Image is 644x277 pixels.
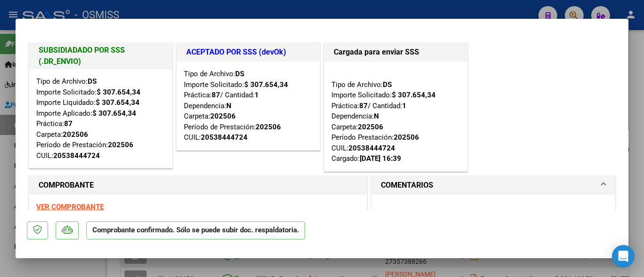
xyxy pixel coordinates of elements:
strong: DS [88,77,97,86]
strong: 202506 [358,123,383,131]
div: 20538444724 [201,132,248,143]
strong: DS [383,80,392,89]
div: Tipo de Archivo: Importe Solicitado: Práctica: / Cantidad: Dependencia: Carpeta: Período de Prest... [184,69,313,143]
h1: SUBSIDIADADO POR SSS (.DR_ENVIO) [39,45,163,67]
div: 20538444724 [53,150,100,161]
h1: ACEPTADO POR SSS (devOk) [186,47,310,58]
strong: 87 [64,119,73,128]
p: Comprobante confirmado. Sólo se puede subir doc. respaldatoria. [86,222,305,240]
strong: 1 [255,91,259,99]
strong: 202506 [63,130,88,139]
strong: 202506 [108,141,133,149]
strong: COMPROBANTE [39,181,94,190]
strong: [DATE] 16:39 [360,154,401,163]
h1: Cargada para enviar SSS [334,47,458,58]
div: Open Intercom Messenger [612,245,635,268]
strong: 87 [359,102,368,110]
mat-expansion-panel-header: COMENTARIOS [372,176,615,195]
strong: 202506 [210,112,236,120]
strong: N [374,112,379,120]
strong: 1 [402,102,406,110]
strong: 202506 [256,123,281,131]
strong: $ 307.654,34 [96,98,140,107]
div: Tipo de Archivo: Importe Solicitado: Práctica: / Cantidad: Dependencia: Carpeta: Período Prestaci... [331,69,460,164]
strong: DS [235,70,244,78]
div: 20538444724 [348,143,395,154]
strong: 87 [212,91,220,99]
strong: 202506 [394,133,419,142]
strong: $ 307.654,34 [244,80,288,89]
strong: $ 307.654,34 [92,109,136,118]
a: VER COMPROBANTE [36,203,104,211]
h1: COMENTARIOS [381,180,433,191]
div: Tipo de Archivo: Importe Solicitado: Importe Liquidado: Importe Aplicado: Práctica: Carpeta: Perí... [36,76,165,161]
strong: $ 307.654,34 [97,88,140,96]
strong: $ 307.654,34 [392,91,436,99]
strong: N [226,102,231,110]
